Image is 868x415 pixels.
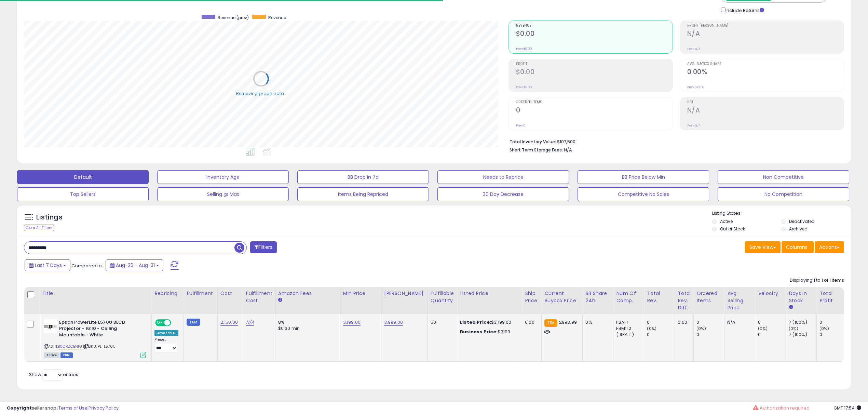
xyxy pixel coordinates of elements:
a: Terms of Use [58,405,87,411]
div: Avg Selling Price [727,290,752,311]
small: Prev: $0.00 [516,85,532,89]
span: FBM [60,352,73,358]
label: Archived [789,226,808,232]
div: 0 [696,332,724,338]
button: Aug-25 - Aug-31 [106,259,163,271]
span: Revenue [516,24,673,28]
span: ROI [687,101,844,104]
span: OFF [170,320,181,325]
span: Ordered Items [516,101,673,104]
small: (0%) [789,326,798,331]
button: Items Being Repriced [297,187,429,201]
div: 50 [431,319,452,325]
div: $0.30 min [278,325,335,332]
div: 0 [647,319,675,325]
h2: 0 [516,106,673,116]
div: Total Profit [819,290,844,304]
a: 3,199.00 [343,319,361,326]
span: Show: entries [29,371,78,378]
button: Save View [745,241,781,253]
button: Needs to Reprice [437,170,569,184]
label: Out of Stock [720,226,745,232]
div: ASIN: [44,319,146,357]
div: 0 [758,332,786,338]
div: Listed Price [460,290,519,297]
h2: 0.00% [687,68,844,77]
div: 7 (100%) [789,319,816,325]
h5: Listings [36,213,63,222]
button: Columns [782,241,814,253]
div: seller snap | | [7,405,119,412]
small: FBM [187,319,200,326]
div: Fulfillment Cost [246,290,272,304]
span: All listings currently available for purchase on Amazon [44,352,59,358]
button: Filters [250,241,277,253]
div: 8% [278,319,335,325]
small: (0%) [758,326,768,331]
div: Ordered Items [696,290,721,304]
span: Profit [516,62,673,66]
div: Min Price [343,290,378,297]
button: Inventory Age [157,170,289,184]
span: 2025-09-8 17:54 GMT [833,405,861,411]
small: Amazon Fees. [278,297,282,303]
button: Competitive No Sales [578,187,709,201]
small: (0%) [647,326,656,331]
button: BB Drop in 7d [297,170,429,184]
small: Prev: N/A [687,47,701,51]
div: $3199 [460,329,517,335]
div: Preset: [154,337,178,353]
small: (0%) [696,326,706,331]
div: 7 (100%) [789,332,816,338]
button: No Competition [718,187,849,201]
div: Num of Comp. [616,290,641,304]
span: | SKU: PL-L570U [83,344,116,349]
h2: N/A [687,30,844,39]
b: Total Inventory Value: [510,139,556,145]
div: FBA: 1 [616,319,639,325]
small: Prev: 0.00% [687,85,704,89]
button: Non Competitive [718,170,849,184]
small: Prev: 0 [516,123,526,128]
label: Active [720,218,733,224]
div: Current Buybox Price [544,290,580,304]
b: Short Term Storage Fees: [510,147,563,153]
div: Retrieving graph data.. [236,91,286,97]
span: Authorization required [760,405,810,411]
div: 0 [819,319,847,325]
span: Profit [PERSON_NAME] [687,24,844,28]
a: 2,150.00 [220,319,238,326]
a: 3,999.00 [384,319,403,326]
div: Days In Stock [789,290,814,304]
b: Listed Price: [460,319,491,325]
div: Cost [220,290,240,297]
div: ( SFP: 1 ) [616,332,639,338]
div: 0 [647,332,675,338]
button: 30 Day Decrease [437,187,569,201]
div: Amazon Fees [278,290,337,297]
div: N/A [727,319,750,325]
small: Prev: N/A [687,123,701,128]
div: Amazon AI [154,330,178,336]
b: Business Price: [460,329,498,335]
div: [PERSON_NAME] [384,290,425,297]
span: Last 7 Days [35,262,62,269]
p: Listing States: [712,210,851,217]
div: Velocity [758,290,783,297]
span: N/A [564,147,572,153]
div: Clear All Filters [24,225,54,231]
div: Displaying 1 to 1 of 1 items [790,277,844,284]
div: BB Share 24h. [585,290,610,304]
div: 0 [758,319,786,325]
div: Ship Price [525,290,539,304]
label: Deactivated [789,218,815,224]
small: FBA [544,319,557,327]
h2: N/A [687,106,844,116]
button: Last 7 Days [25,259,70,271]
small: (0%) [819,326,829,331]
span: ON [156,320,164,325]
div: Total Rev. [647,290,672,304]
a: Privacy Policy [89,405,119,411]
button: BB Price Below Min [578,170,709,184]
div: Fulfillment [187,290,214,297]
